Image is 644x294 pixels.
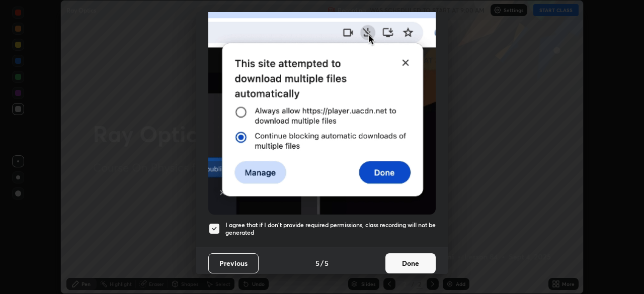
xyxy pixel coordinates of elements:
[208,253,259,273] button: Previous
[320,258,324,268] h4: /
[315,258,319,268] h4: 5
[385,253,436,273] button: Done
[225,221,436,237] h5: I agree that if I don't provide required permissions, class recording will not be generated
[325,258,329,268] h4: 5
